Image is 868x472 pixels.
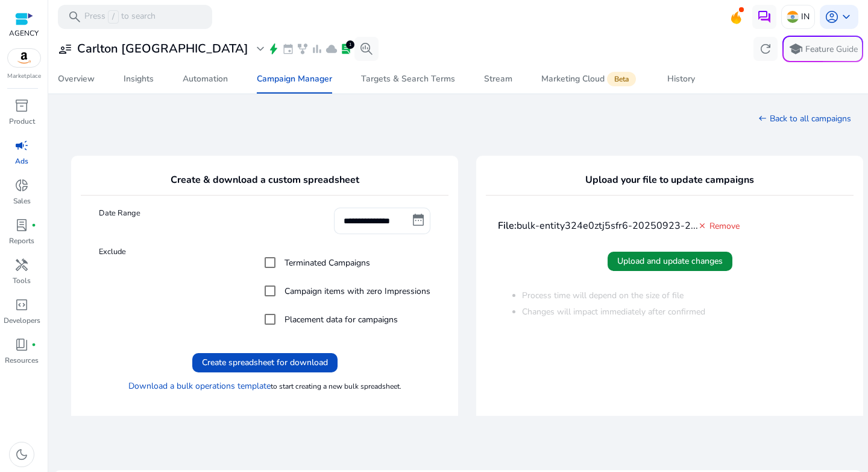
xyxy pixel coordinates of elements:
span: inventory_2 [14,98,29,113]
span: code_blocks [14,298,29,312]
label: Exclude [99,246,258,258]
div: Marketing Cloud [541,74,638,84]
button: search_insights [354,37,379,61]
div: Stream [484,75,512,83]
span: family_history [297,43,309,55]
a: Back to all campaigns [758,113,851,124]
span: book_4 [14,337,29,352]
h3: Carlton [GEOGRAPHIC_DATA] [77,42,248,56]
span: lab_profile [340,43,352,55]
div: Campaign Manager [257,75,332,83]
h6: to start creating a new bulk spreadsheet. [99,381,430,392]
span: fiber_manual_record [31,223,36,228]
span: expand_more [253,42,268,56]
span: event [282,43,294,55]
p: Sales [13,196,31,206]
div: History [667,75,695,83]
button: Create spreadsheet for download [192,353,338,372]
h4: Create & download a custom spreadsheet [81,165,448,196]
p: Press to search [84,10,156,24]
div: Targets & Search Terms [361,75,455,83]
p: IN [801,6,810,27]
div: 1 [346,40,354,49]
li: Process time will depend on the size of file [522,291,841,301]
p: Resources [5,355,39,366]
img: in.svg [787,11,799,23]
div: Insights [124,75,154,83]
span: Create spreadsheet for download [202,356,328,369]
button: Upload and update changes [608,252,732,271]
mat-icon: west [758,112,767,125]
label: Campaign items with zero Impressions [282,285,430,298]
h4: Upload your file to update campaigns [486,165,854,196]
b: File: [498,219,517,232]
div: Overview [58,75,95,83]
p: Developers [4,315,40,326]
a: Download a bulk operations template [128,380,271,392]
span: account_circle [825,10,839,24]
span: lab_profile [14,218,29,232]
span: handyman [14,258,29,272]
label: Placement data for campaigns [282,313,398,326]
span: keyboard_arrow_down [839,10,854,24]
span: cloud [325,43,338,55]
a: Remove [698,220,740,232]
span: user_attributes [58,42,72,56]
span: donut_small [14,178,29,193]
span: bulk-entity324e0ztj5sfr6-20250923-2... [517,219,698,232]
button: schoolFeature Guide [782,36,863,62]
p: Ads [15,156,28,167]
span: bolt [268,43,280,55]
span: search_insights [359,42,374,56]
span: fiber_manual_record [31,342,36,347]
span: Upload and update changes [617,255,723,267]
p: Reports [9,235,34,246]
p: Feature Guide [805,43,858,56]
li: Changes will impact immediately after confirmed [522,307,841,317]
span: dark_mode [14,447,29,462]
span: search [68,10,82,24]
img: amazon.svg [8,49,40,67]
mat-icon: close [698,221,706,231]
span: / [108,10,119,24]
span: campaign [14,138,29,153]
div: Automation [183,75,228,83]
span: bar_chart [311,43,323,55]
p: Marketplace [7,72,41,81]
label: Terminated Campaigns [282,257,370,269]
p: Tools [13,275,31,286]
p: AGENCY [9,28,39,39]
button: refresh [753,37,778,61]
span: Beta [607,72,636,86]
label: Date Range [99,208,334,219]
span: refresh [758,42,773,56]
p: Product [9,116,35,127]
span: school [788,42,803,56]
